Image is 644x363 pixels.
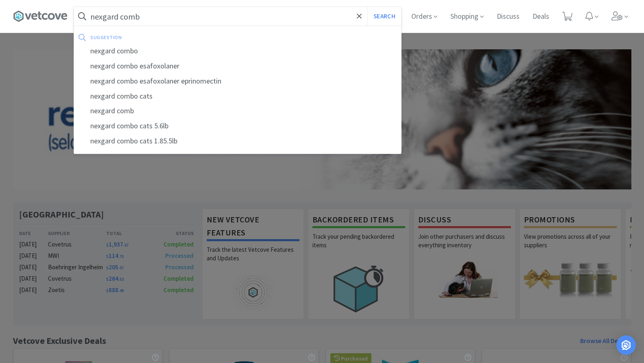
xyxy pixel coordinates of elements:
[74,7,401,26] input: Search by item, sku, manufacturer, ingredient, size...
[74,89,401,104] div: nexgard combo cats
[74,74,401,89] div: nexgard combo esafoxolaner eprinomectin
[616,335,636,355] div: Open Intercom Messenger
[367,7,401,26] button: Search
[74,134,401,149] div: nexgard combo cats 1.85.5lb
[74,119,401,134] div: nexgard combo cats 5.6lb
[74,103,401,119] div: nexgard comb
[74,59,401,74] div: nexgard combo esafoxolaner
[74,44,401,59] div: nexgard combo
[90,31,259,44] div: suggestion
[529,13,552,20] a: Deals
[493,13,523,20] a: Discuss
